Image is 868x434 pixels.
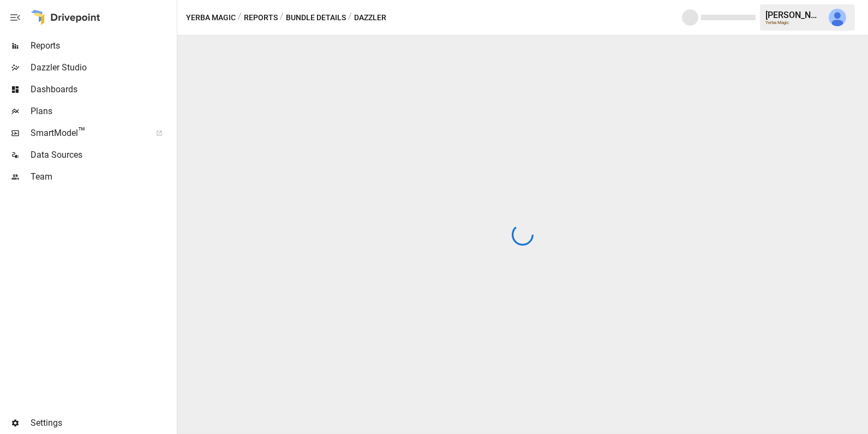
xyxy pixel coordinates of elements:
[238,11,242,25] div: /
[31,83,175,96] span: Dashboards
[31,127,144,140] span: SmartModel
[31,39,175,52] span: Reports
[31,61,175,74] span: Dazzler Studio
[765,10,822,20] div: [PERSON_NAME]
[765,20,822,25] div: Yerba Magic
[31,105,175,118] span: Plans
[822,2,853,33] button: Julie Wilton
[186,11,236,25] button: Yerba Magic
[78,125,86,139] span: ™
[244,11,278,25] button: Reports
[348,11,352,25] div: /
[286,11,346,25] button: Bundle Details
[31,170,175,183] span: Team
[829,9,846,26] img: Julie Wilton
[31,148,175,162] span: Data Sources
[280,11,284,25] div: /
[31,417,175,430] span: Settings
